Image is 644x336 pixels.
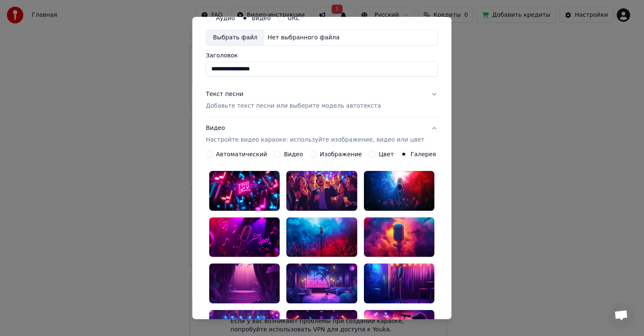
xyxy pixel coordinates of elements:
[206,117,438,151] button: ВидеоНастройте видео караоке: используйте изображение, видео или цвет
[206,90,244,98] div: Текст песни
[379,151,394,157] label: Цвет
[206,124,424,144] div: Видео
[206,136,424,144] p: Настройте видео караоке: используйте изображение, видео или цвет
[284,151,303,157] label: Видео
[206,102,381,110] p: Добавьте текст песни или выберите модель автотекста
[411,151,436,157] label: Галерея
[264,34,343,42] div: Нет выбранного файла
[320,151,362,157] label: Изображение
[206,83,438,117] button: Текст песниДобавьте текст песни или выберите модель автотекста
[216,151,267,157] label: Автоматический
[252,15,271,21] label: Видео
[206,52,438,58] label: Заголовок
[288,15,299,21] label: URL
[206,30,264,45] div: Выбрать файл
[216,15,235,21] label: Аудио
